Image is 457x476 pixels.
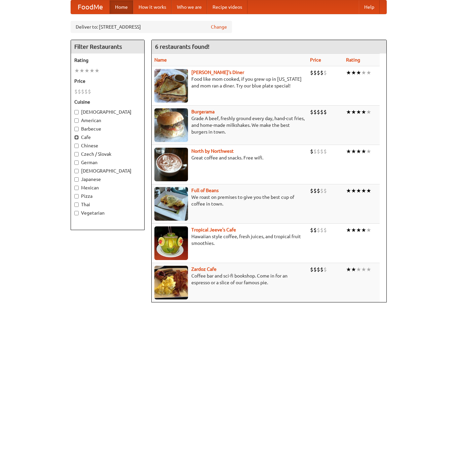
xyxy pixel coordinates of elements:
[351,266,356,273] li: ★
[356,69,361,76] li: ★
[88,88,91,95] li: $
[154,154,305,161] p: Great coffee and snacks. Free wifi.
[351,226,356,234] li: ★
[74,151,141,157] label: Czech / Slovak
[154,69,188,103] img: sallys.jpg
[320,148,323,155] li: $
[172,0,207,14] a: Who we are
[351,187,356,194] li: ★
[71,0,110,14] a: FoodMe
[154,233,305,247] p: Hawaiian style coffee, fresh juices, and tropical fruit smoothies.
[89,67,94,74] li: ★
[366,187,371,194] li: ★
[356,226,361,234] li: ★
[154,76,305,89] p: Food like mom cooked, if you grew up in [US_STATE] and mom ran a diner. Try our blue plate special!
[191,148,234,154] a: North by Northwest
[154,194,305,207] p: We roast on premises to give you the best cup of coffee in town.
[346,69,351,76] li: ★
[81,88,84,95] li: $
[320,266,323,273] li: $
[313,266,317,273] li: $
[351,108,356,116] li: ★
[84,67,89,74] li: ★
[317,148,320,155] li: $
[74,159,141,166] label: German
[74,118,79,123] input: American
[154,57,167,63] a: Name
[74,99,141,105] h5: Cuisine
[154,148,188,181] img: north.jpg
[74,186,79,190] input: Mexican
[346,266,351,273] li: ★
[74,210,141,216] label: Vegetarian
[74,117,141,124] label: American
[323,266,327,273] li: $
[346,108,351,116] li: ★
[313,226,317,234] li: $
[191,227,236,232] b: Tropical Jeeve's Cafe
[74,67,79,74] li: ★
[74,160,79,165] input: German
[359,0,380,14] a: Help
[310,187,313,194] li: $
[323,187,327,194] li: $
[74,127,79,131] input: Barbecue
[74,194,79,198] input: Pizza
[346,226,351,234] li: ★
[317,108,320,116] li: $
[191,70,244,75] a: [PERSON_NAME]'s Diner
[313,108,317,116] li: $
[310,148,313,155] li: $
[191,109,215,114] a: Burgerama
[366,69,371,76] li: ★
[310,226,313,234] li: $
[191,188,219,193] a: Full of Beans
[366,226,371,234] li: ★
[361,226,366,234] li: ★
[94,67,100,74] li: ★
[323,226,327,234] li: $
[323,69,327,76] li: $
[310,108,313,116] li: $
[74,211,79,215] input: Vegetarian
[356,266,361,273] li: ★
[320,226,323,234] li: $
[356,148,361,155] li: ★
[351,148,356,155] li: ★
[361,108,366,116] li: ★
[84,88,88,95] li: $
[317,226,320,234] li: $
[211,24,227,30] a: Change
[313,187,317,194] li: $
[74,134,141,141] label: Cafe
[110,0,133,14] a: Home
[154,115,305,135] p: Grade A beef, freshly ground every day, hand-cut fries, and home-made milkshakes. We make the bes...
[356,108,361,116] li: ★
[74,57,141,64] h5: Rating
[351,69,356,76] li: ★
[366,108,371,116] li: ★
[74,169,79,173] input: [DEMOGRAPHIC_DATA]
[323,108,327,116] li: $
[71,40,144,53] h4: Filter Restaurants
[155,43,210,50] ng-pluralize: 6 restaurants found!
[317,187,320,194] li: $
[71,21,232,33] div: Deliver to: [STREET_ADDRESS]
[366,148,371,155] li: ★
[356,187,361,194] li: ★
[317,69,320,76] li: $
[154,266,188,299] img: zardoz.jpg
[361,69,366,76] li: ★
[154,108,188,142] img: burgerama.jpg
[207,0,247,14] a: Recipe videos
[74,125,141,132] label: Barbecue
[310,266,313,273] li: $
[133,0,172,14] a: How it works
[74,88,78,95] li: $
[313,69,317,76] li: $
[74,193,141,199] label: Pizza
